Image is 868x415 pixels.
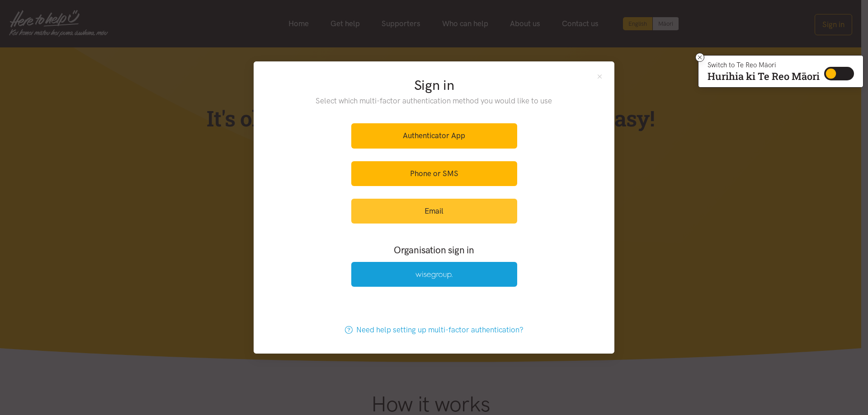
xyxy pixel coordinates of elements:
a: Need help setting up multi-factor authentication? [335,317,533,342]
button: Close [596,72,604,80]
p: Switch to Te Reo Māori [708,62,820,68]
h2: Sign in [297,76,571,95]
p: Select which multi-factor authentication method you would like to use [297,95,571,107]
img: Wise Group [415,271,453,279]
a: Email [351,199,517,224]
h3: Organisation sign in [326,243,542,256]
p: Hurihia ki Te Reo Māori [708,72,820,80]
a: Phone or SMS [351,161,517,186]
a: Authenticator App [351,123,517,148]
